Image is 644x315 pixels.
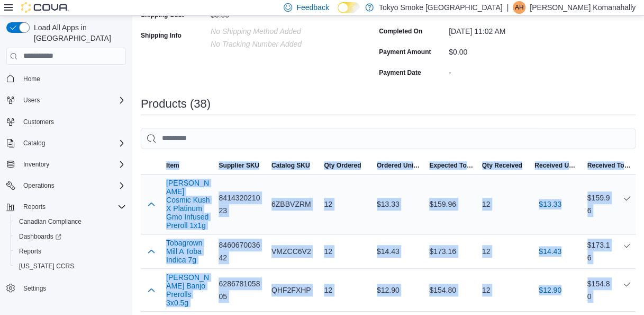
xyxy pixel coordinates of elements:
[166,161,179,170] span: Item
[587,277,632,303] div: $154.80
[379,1,503,14] p: Tokyo Smoke [GEOGRAPHIC_DATA]
[308,187,450,199] div: $0.00
[70,170,212,179] p: No Shipping Method added
[478,157,530,174] button: Qty Received
[238,87,256,96] label: Notes
[219,161,259,170] span: Supplier SKU
[449,64,591,77] div: -
[302,304,357,313] span: Ordered Unit Cost
[308,63,450,75] div: [DATE]
[449,43,591,56] div: $0.00
[238,170,282,179] label: Completed On
[534,241,566,262] button: $14.43
[308,104,450,117] div: [DATE] 2:52 PM
[373,157,425,174] button: Ordered Unit Cost
[233,304,270,313] span: Qty Ordered
[19,137,49,150] button: Catalog
[2,157,130,172] button: Inventory
[238,46,249,55] label: Tax
[534,194,566,215] button: $13.33
[19,72,126,85] span: Home
[219,277,262,303] span: 628678105805
[539,285,561,295] span: $12.90
[530,157,583,174] button: Received Unit Cost
[587,161,632,170] span: Received Total
[373,194,425,215] div: $13.33
[70,183,212,191] p: No Tracking Number added
[23,96,40,104] span: Users
[23,118,54,126] span: Customers
[19,282,50,295] a: Settings
[214,157,267,174] button: Supplier SKU
[583,157,636,174] button: Received Total
[19,179,59,192] button: Operations
[19,158,53,171] button: Inventory
[23,284,46,293] span: Settings
[271,198,311,211] span: 6ZBBVZRM
[324,161,361,170] span: Qty Ordered
[19,200,126,213] span: Reports
[2,93,130,108] button: Users
[373,279,425,301] div: $12.90
[515,1,524,14] span: AH
[211,27,352,36] p: No Shipping Method added
[513,1,525,14] div: Anuraag Hanumanthagowdaa Komanahally
[164,304,203,313] span: Catalog SKU
[19,116,58,128] a: Customers
[371,304,416,313] span: Expected Total
[162,157,214,174] button: Item
[166,179,210,230] button: [PERSON_NAME] Cosmic Kush X Platinum Gmo Infused Preroll 1x1g
[238,67,250,75] label: ETA
[15,245,46,258] a: Reports
[449,23,591,36] div: [DATE] 11:02 AM
[19,247,41,256] span: Reports
[19,262,74,270] span: [US_STATE] CCRS
[15,245,126,258] span: Reports
[2,114,130,129] button: Customers
[15,230,66,243] a: Dashboards
[2,280,130,295] button: Settings
[19,94,126,107] span: Users
[377,161,421,170] span: Ordered Unit Cost
[425,194,477,215] div: $159.96
[19,73,44,85] a: Home
[587,239,632,264] div: $173.16
[530,1,636,14] p: [PERSON_NAME] Komanahally
[308,42,450,55] div: $0.00
[21,2,69,13] img: Cova
[320,157,372,174] button: Qty Ordered
[30,22,126,43] span: Load All Apps in [GEOGRAPHIC_DATA]
[320,279,372,301] div: 12
[478,279,530,301] div: 12
[478,194,530,215] div: 12
[308,145,450,158] div: [DATE] 1:11 PM
[238,191,290,199] label: Payment Amount
[579,304,623,313] span: Received Total
[308,21,450,34] div: $0.00
[320,241,372,262] div: 12
[296,2,329,13] span: Feedback
[271,245,311,258] span: VMZCC6V2
[70,150,212,162] div: $0.00
[19,94,44,107] button: Users
[271,161,310,170] span: Catalog SKU
[19,232,61,241] span: Dashboards
[70,63,212,75] div: 2576262
[429,161,473,170] span: Expected Total
[379,68,421,77] label: Payment Date
[23,75,40,83] span: Home
[11,229,130,244] a: Dashboards
[373,241,425,262] div: $14.43
[70,21,212,34] div: Completed
[23,181,55,190] span: Operations
[11,259,130,274] button: [US_STATE] CCRS
[15,260,126,273] span: Washington CCRS
[70,129,212,142] div: Morden La Verendrye
[15,215,126,228] span: Canadian Compliance
[539,199,561,209] span: $13.33
[23,203,46,211] span: Reports
[425,157,477,174] button: Expected Total
[271,284,311,296] span: QHF2FXHP
[539,246,561,257] span: $14.43
[425,279,477,301] div: $154.80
